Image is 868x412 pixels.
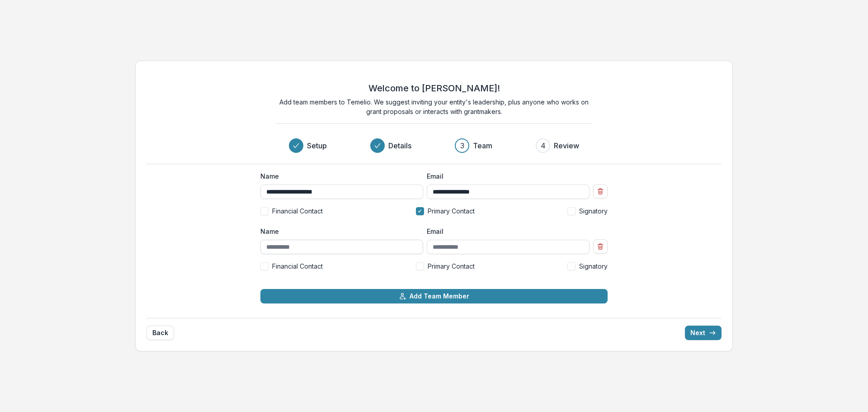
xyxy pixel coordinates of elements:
button: Add Team Member [260,289,608,303]
label: Name [260,171,418,181]
h3: Setup [307,140,327,151]
span: Primary Contact [428,261,475,271]
button: Remove team member [593,239,608,254]
h3: Review [554,140,579,151]
label: Email [427,171,584,181]
label: Name [260,227,418,236]
label: Email [427,227,584,236]
span: Primary Contact [428,206,475,216]
button: Remove team member [593,184,608,199]
span: Financial Contact [272,261,323,271]
div: 4 [541,140,546,151]
button: Next [685,326,722,340]
h3: Team [473,140,492,151]
div: Progress [289,138,579,153]
div: 3 [460,140,464,151]
h2: Welcome to [PERSON_NAME]! [368,83,500,94]
span: Financial Contact [272,206,323,216]
h3: Details [388,140,411,151]
p: Add team members to Temelio. We suggest inviting your entity's leadership, plus anyone who works ... [276,97,592,116]
span: Signatory [579,261,608,271]
span: Signatory [579,206,608,216]
button: Back [146,326,174,340]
